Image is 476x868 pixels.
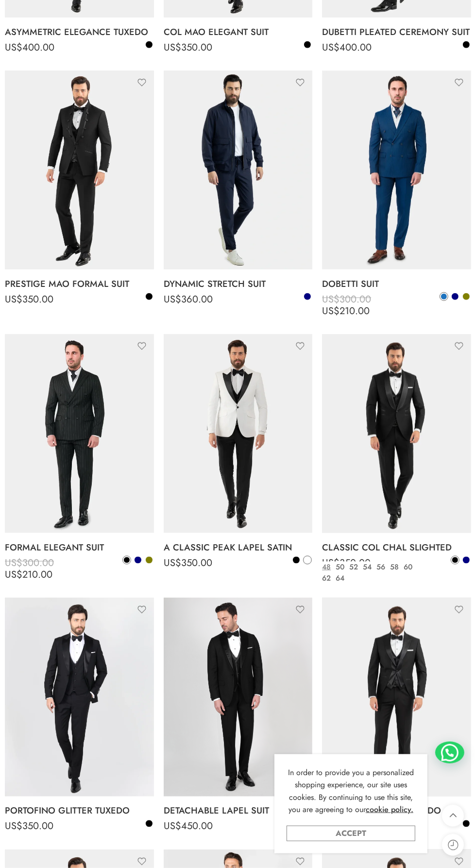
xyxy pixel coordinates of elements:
span: US$ [5,819,22,833]
span: US$ [5,556,22,570]
span: US$ [5,567,22,582]
a: Olive [462,292,471,301]
a: 56 [374,562,388,573]
bdi: 350.00 [164,40,212,54]
a: Black [303,40,312,49]
a: DETACHABLE LAPEL SUIT [164,801,313,821]
span: US$ [322,40,340,54]
span: US$ [322,292,340,306]
a: Navy [462,556,471,565]
a: Olive [145,556,153,565]
a: 48 [320,562,333,573]
bdi: 350.00 [5,819,53,833]
bdi: 450.00 [164,819,213,833]
span: US$ [5,40,22,54]
span: US$ [322,556,340,570]
a: Black [451,556,459,565]
a: CLASSIC COL CHAL SLIGHTED [322,538,471,557]
a: ASYMMETRIC ELEGANCE TUXEDO [5,22,154,42]
a: DUBETTI PLEATED CEREMONY SUIT [322,22,471,42]
a: 62 [320,573,333,584]
span: US$ [164,819,181,833]
a: Navy [303,292,312,301]
a: Blue [440,292,448,301]
a: Black [292,556,301,565]
a: Navy [451,292,459,301]
bdi: 350.00 [164,556,212,570]
a: A CLASSIC PEAK LAPEL SATIN [164,538,313,557]
a: cookie policy. [366,803,413,816]
bdi: 210.00 [5,567,52,582]
a: 52 [347,562,360,573]
a: FORMAL ELEGANT SUIT [5,538,154,557]
a: PRESTIGE MAO FORMAL SUIT [5,274,154,294]
span: US$ [164,292,181,306]
span: In order to provide you a personalized shopping experience, our site uses cookies. By continuing ... [288,767,414,815]
span: US$ [5,292,22,306]
a: Black [462,40,471,49]
a: 60 [401,562,415,573]
span: US$ [164,40,181,54]
bdi: 210.00 [322,304,370,318]
bdi: 300.00 [5,556,54,570]
a: 50 [333,562,347,573]
bdi: 300.00 [322,292,371,306]
a: 64 [333,573,347,584]
a: White [303,556,312,565]
a: DYNAMIC STRETCH SUIT [164,274,313,294]
bdi: 400.00 [322,40,372,54]
a: PORTOFINO GLITTER TUXEDO [5,801,154,821]
a: Black [145,40,153,49]
bdi: 350.00 [5,292,53,306]
a: DOBETTI SUIT [322,274,471,294]
bdi: 350.00 [322,556,371,570]
bdi: 400.00 [5,40,54,54]
span: US$ [322,304,340,318]
a: Black [462,819,471,828]
a: Black [122,556,131,565]
bdi: 360.00 [164,292,213,306]
a: COL MAO ELEGANT SUIT [164,22,313,42]
a: Black [145,292,153,301]
a: Black [145,819,153,828]
a: 58 [388,562,401,573]
a: Accept [287,826,415,841]
a: Navy [134,556,142,565]
span: US$ [164,556,181,570]
a: 54 [360,562,374,573]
